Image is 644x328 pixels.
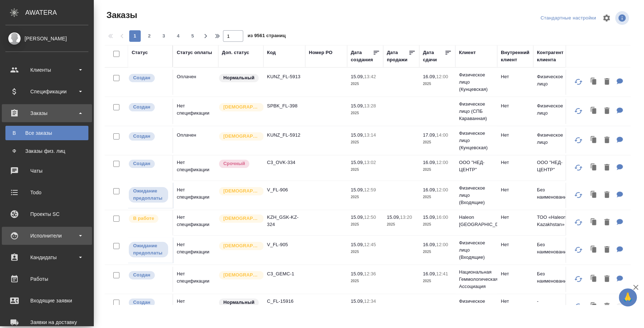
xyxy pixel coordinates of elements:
div: Выставляется автоматически для первых 3 заказов нового контактного лица. Особое внимание [218,270,260,280]
p: 2025 [351,110,380,117]
div: Входящие заявки [5,295,88,306]
div: Выставляется автоматически для первых 3 заказов нового контактного лица. Особое внимание [218,214,260,223]
button: 4 [172,30,184,42]
button: Удалить [601,215,613,230]
div: Выставляется автоматически для первых 3 заказов нового контактного лица. Особое внимание [218,132,260,141]
p: 2025 [351,166,380,173]
div: Чаты [5,165,88,176]
p: 2025 [351,248,380,256]
p: 15.09, [387,214,400,220]
td: Нет спецификации [173,183,218,208]
p: 15.09, [351,214,364,220]
p: SPBK_FL-398 [267,102,302,110]
div: Заявки на доставку [5,317,88,328]
p: 12:00 [436,242,448,247]
p: 15.09, [351,271,364,276]
p: Haleon [GEOGRAPHIC_DATA] [459,214,494,228]
div: Проекты SC [5,209,88,220]
button: 🙏 [619,288,637,306]
button: Клонировать [587,243,601,257]
p: Физическое лицо [537,73,571,88]
p: 2025 [351,80,380,88]
p: 13:14 [364,132,376,138]
p: 2025 [351,278,380,285]
div: Выставляется автоматически при создании заказа [128,298,169,307]
p: Создан [133,271,150,279]
p: 2025 [423,194,452,201]
p: 2025 [351,221,380,228]
p: Без наименования [537,186,571,201]
div: Клиент [459,49,476,56]
p: 13:28 [364,103,376,108]
p: 12:36 [364,271,376,276]
p: Нормальный [223,299,254,306]
button: 2 [144,30,155,42]
button: Клонировать [587,160,601,175]
div: Статус [132,49,148,56]
div: Выставляется автоматически при создании заказа [128,159,169,169]
button: Клонировать [587,215,601,230]
p: Ожидание предоплаты [133,242,164,257]
p: 2025 [351,139,380,146]
p: Физическое лицо (Кунцевская) [459,71,494,93]
p: 2025 [423,248,452,256]
div: Выставляется автоматически при создании заказа [128,73,169,83]
p: [DEMOGRAPHIC_DATA] [223,103,259,111]
div: Номер PO [309,49,332,56]
p: Создан [133,103,150,111]
p: Нормальный [223,74,254,81]
p: ТОО «Haleon Kazakhstan» [537,214,571,228]
button: Удалить [601,133,613,148]
p: 13:42 [364,74,376,79]
p: 15.09, [423,214,436,220]
p: 16.09, [423,242,436,247]
p: Нет [501,73,530,80]
div: Исполнители [5,230,88,241]
p: ООО "НЕД-ЦЕНТР" [537,159,571,173]
p: 16.09, [423,187,436,192]
p: [DEMOGRAPHIC_DATA] [223,187,259,195]
div: Статус по умолчанию для стандартных заказов [218,73,260,83]
div: Дата создания [351,49,373,63]
p: Физическое лицо (СПБ Караванная) [459,101,494,122]
p: Физическое лицо (Сити) [459,298,494,312]
p: Нет [501,102,530,110]
span: Посмотреть информацию [615,11,630,25]
div: Выставляется автоматически при создании заказа [128,102,169,112]
div: Спецификации [5,86,88,97]
p: 2025 [423,80,452,88]
div: Доп. статус [222,49,249,56]
span: 🙏 [622,290,634,305]
p: 12:00 [436,74,448,79]
span: Настроить таблицу [598,9,615,27]
button: Обновить [570,270,587,288]
p: [DEMOGRAPHIC_DATA] [223,242,259,249]
p: Создан [133,133,150,140]
button: Удалить [601,160,613,175]
div: Клиенты [5,65,88,75]
p: В работе [133,215,154,222]
div: Выставляется автоматически для первых 3 заказов нового контактного лица. Особое внимание [218,102,260,112]
button: Клонировать [587,75,601,89]
a: Чаты [2,162,92,180]
td: Нет спецификации [173,238,218,263]
td: Нет спецификации [173,294,218,319]
div: Выставляется автоматически для первых 3 заказов нового контактного лица. Особое внимание [218,186,260,196]
div: Контрагент клиента [537,49,571,63]
p: 2025 [351,194,380,201]
div: split button [539,13,598,24]
td: Оплачен [173,70,218,95]
p: 17.09, [423,132,436,138]
p: Нет [501,159,530,166]
p: C3_GEMC-1 [267,270,302,278]
p: 15.09, [351,74,364,79]
p: Срочный [223,160,245,167]
button: Удалить [601,272,613,287]
p: 2025 [423,278,452,285]
p: C3_OVK-334 [267,159,302,166]
a: ВВсе заказы [5,126,88,140]
div: Внутренний клиент [501,49,530,63]
div: Todo [5,187,88,198]
p: Нет [501,186,530,194]
div: AWATERA [25,5,94,20]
